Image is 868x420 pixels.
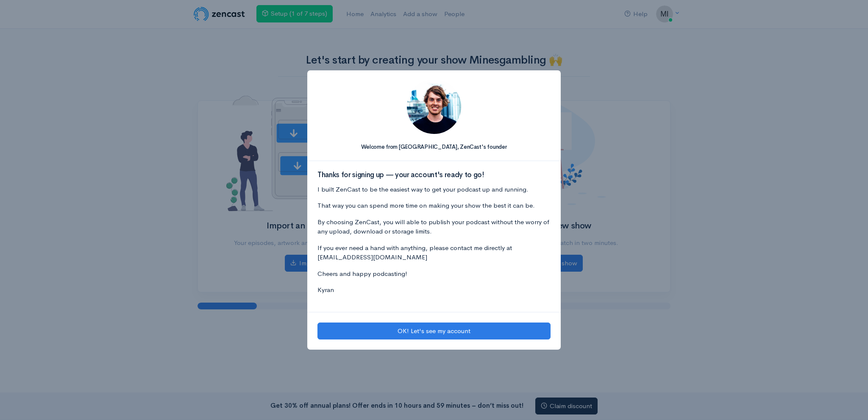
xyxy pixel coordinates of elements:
[317,269,551,279] p: Cheers and happy podcasting!
[317,217,551,236] p: By choosing ZenCast, you will able to publish your podcast without the worry of any upload, downl...
[317,201,551,211] p: That way you can spend more time on making your show the best it can be.
[317,285,551,295] p: Kyran
[317,243,551,262] p: If you ever need a hand with anything, please contact me directly at [EMAIL_ADDRESS][DOMAIN_NAME]
[317,323,551,340] button: OK! Let's see my account
[317,144,551,150] h5: Welcome from [GEOGRAPHIC_DATA], ZenCast's founder
[317,185,551,195] p: I built ZenCast to be the easiest way to get your podcast up and running.
[317,171,551,179] h3: Thanks for signing up — your account's ready to go!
